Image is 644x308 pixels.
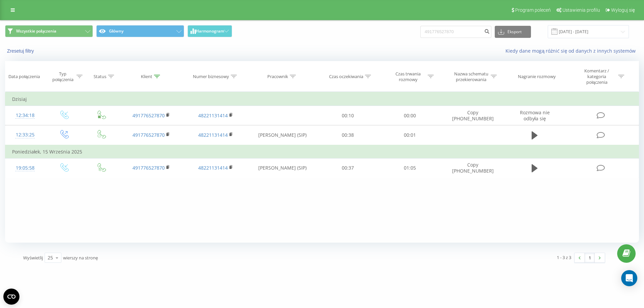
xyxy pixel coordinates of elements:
[520,109,550,122] span: Rozmowa nie odbyła się
[495,26,531,38] button: Eksport
[518,74,556,79] div: Nagranie rozmowy
[8,74,40,79] div: Data połączenia
[198,165,228,171] a: 48221131414
[96,25,184,37] button: Główny
[48,254,53,261] div: 25
[51,71,75,82] div: Typ połączenia
[12,128,38,141] div: 12:33:25
[390,71,426,82] div: Czas trwania rozmowy
[379,125,440,145] td: 00:01
[317,125,379,145] td: 00:38
[267,74,288,79] div: Pracownik
[198,112,228,119] a: 48221131414
[198,132,228,138] a: 48221131414
[453,71,489,82] div: Nazwa schematu przekierowania
[379,106,440,125] td: 00:00
[441,158,505,178] td: Copy [PHONE_NUMBER]
[562,7,600,13] span: Ustawienia profilu
[23,255,43,261] span: Wyświetlij
[248,125,317,145] td: [PERSON_NAME] (SIP)
[12,162,38,175] div: 19:05:58
[132,112,165,119] a: 491776527870
[621,270,637,286] div: Open Intercom Messenger
[3,289,19,305] button: Open CMP widget
[132,132,165,138] a: 491776527870
[5,25,93,37] button: Wszystkie połączenia
[193,74,229,79] div: Numer biznesowy
[196,29,224,34] span: Harmonogram
[187,25,232,37] button: Harmonogram
[505,48,639,54] a: Kiedy dane mogą różnić się od danych z innych systemów
[585,253,595,262] a: 1
[317,158,379,178] td: 00:37
[557,254,571,261] div: 1 - 3 z 3
[611,7,635,13] span: Wyloguj się
[12,109,38,122] div: 12:34:18
[5,48,37,54] button: Zresetuj filtry
[5,145,639,159] td: Poniedziałek, 15 Września 2025
[132,165,165,171] a: 491776527870
[317,106,379,125] td: 00:10
[5,93,639,106] td: Dzisiaj
[577,68,616,85] div: Komentarz / kategoria połączenia
[329,74,363,79] div: Czas oczekiwania
[248,158,317,178] td: [PERSON_NAME] (SIP)
[379,158,440,178] td: 01:05
[420,26,491,38] input: Wyszukiwanie według numeru
[16,28,56,34] span: Wszystkie połączenia
[141,74,152,79] div: Klient
[441,106,505,125] td: Copy [PHONE_NUMBER]
[63,255,98,261] span: wierszy na stronę
[515,7,551,13] span: Program poleceń
[94,74,106,79] div: Status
